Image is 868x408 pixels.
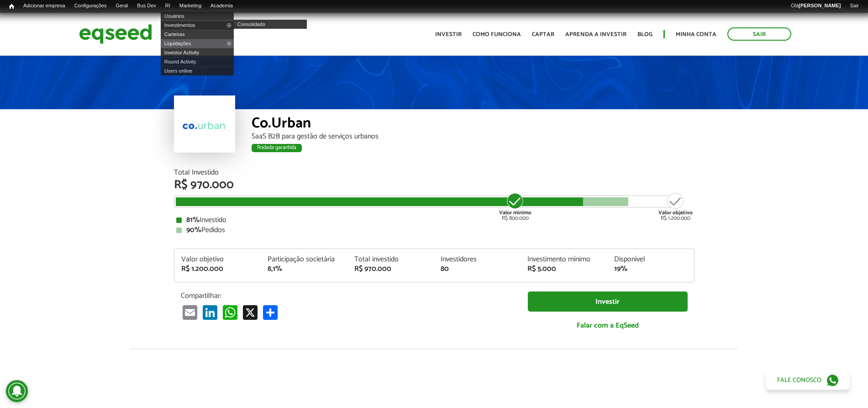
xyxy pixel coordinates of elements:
[70,2,111,10] a: Configurações
[528,316,688,335] a: Falar com a EqSeed
[241,305,259,320] a: X
[727,27,791,41] a: Sair
[9,3,14,10] span: Início
[268,256,341,263] div: Participação societária
[111,2,132,10] a: Geral
[527,256,600,263] div: Investimento mínimo
[161,11,234,21] a: Usuários
[252,133,694,140] div: SaaS B2B para gestão de serviços urbanos
[174,179,694,191] div: R$ 970.000
[441,265,514,273] div: 80
[676,32,716,37] a: Minha conta
[435,32,462,37] a: Investir
[499,208,531,217] strong: Valor mínimo
[5,2,19,11] a: Início
[174,169,694,176] div: Total Investido
[175,2,206,10] a: Marketing
[532,32,554,37] a: Captar
[614,265,687,273] div: 19%
[176,227,692,234] div: Pedidos
[261,305,279,320] a: Compartilhar
[498,192,532,221] div: R$ 800.000
[79,22,152,46] img: EqSeed
[786,2,845,10] a: Olá[PERSON_NAME]
[527,265,600,273] div: R$ 5.000
[201,305,219,320] a: LinkedIn
[268,265,341,273] div: 8,1%
[252,116,694,133] div: Co.Urban
[845,2,863,10] a: Sair
[19,2,70,10] a: Adicionar empresa
[766,371,850,390] a: Fale conosco
[186,224,201,236] strong: 90%
[181,265,254,273] div: R$ 1.200.000
[206,2,237,10] a: Academia
[637,32,652,37] a: Blog
[565,32,626,37] a: Aprenda a investir
[252,144,302,152] div: Rodada garantida
[161,2,175,10] a: RI
[176,217,692,224] div: Investido
[132,2,161,10] a: Bus Dev
[441,256,514,263] div: Investidores
[221,305,239,320] a: WhatsApp
[181,291,514,300] p: Compartilhar:
[354,265,427,273] div: R$ 970.000
[614,256,687,263] div: Disponível
[181,256,254,263] div: Valor objetivo
[799,3,841,8] strong: [PERSON_NAME]
[354,256,427,263] div: Total investido
[186,214,200,226] strong: 81%
[473,32,521,37] a: Como funciona
[528,291,688,312] a: Investir
[658,192,693,221] div: R$ 1.200.000
[181,305,199,320] a: Email
[658,208,693,217] strong: Valor objetivo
